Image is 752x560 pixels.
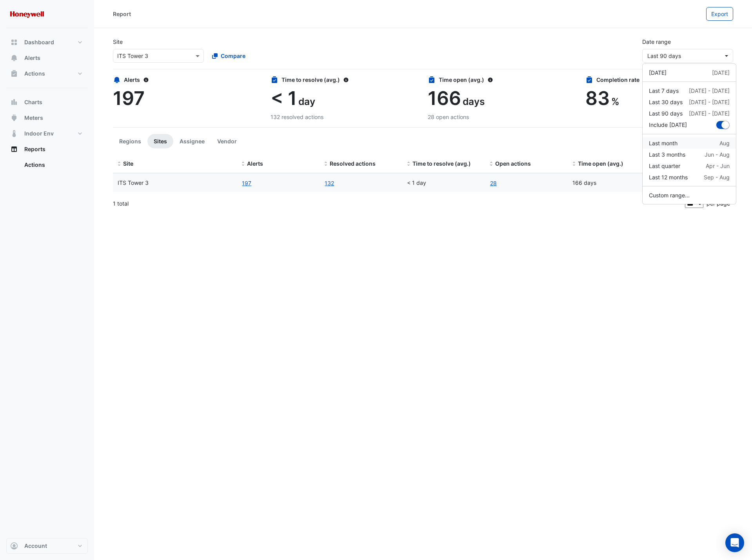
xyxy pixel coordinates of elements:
[689,87,730,95] div: [DATE] - [DATE]
[642,38,671,46] label: Date range
[211,134,243,148] button: Vendor
[643,67,736,78] button: [DATE] [DATE]
[113,134,147,148] button: Regions
[495,160,531,167] span: Open actions
[643,85,736,96] button: Last 7 days [DATE] - [DATE]
[207,49,251,63] button: Compare
[649,173,688,181] div: Last 12 months
[10,54,18,62] app-icon: Alerts
[643,108,736,119] button: Last 90 days [DATE] - [DATE]
[24,38,54,46] span: Dashboard
[10,114,18,122] app-icon: Meters
[6,126,88,141] button: Indoor Env
[6,34,88,50] button: Dashboard
[6,157,88,176] div: Reports
[24,98,42,106] span: Charts
[647,52,681,59] span: 24 Jun 25 - 22 Sep 25
[24,130,54,137] span: Indoor Env
[242,179,252,188] button: 197
[6,50,88,66] button: Alerts
[643,190,736,201] button: Custom range...
[6,66,88,81] button: Actions
[643,149,736,160] button: Last 3 months Jun - Aug
[706,162,730,170] div: Apr - Jun
[407,179,480,188] div: < 1 day
[10,145,18,153] app-icon: Reports
[649,109,683,117] div: Last 90 days
[6,110,88,126] button: Meters
[221,52,245,60] span: Compare
[113,76,261,84] div: Alerts
[10,98,18,106] app-icon: Charts
[428,113,576,121] div: 28 open actions
[643,160,736,172] button: Last quarter Apr - Jun
[24,145,45,153] span: Reports
[643,172,736,183] button: Last 12 months Sep - Aug
[712,69,730,77] div: [DATE]
[585,87,610,110] span: 83
[113,87,145,110] span: 197
[123,160,133,167] span: Site
[10,70,18,78] app-icon: Actions
[173,134,211,148] button: Assignee
[643,96,736,108] button: Last 30 days [DATE] - [DATE]
[585,76,734,84] div: Completion rate
[324,179,334,188] a: 132
[689,98,730,106] div: [DATE] - [DATE]
[18,157,88,173] a: Actions
[24,70,45,78] span: Actions
[490,179,497,188] a: 28
[330,160,376,167] span: Resolved actions
[271,87,297,110] span: < 1
[705,150,730,159] div: Jun - Aug
[706,7,733,21] button: Export
[6,538,88,554] button: Account
[649,150,685,159] div: Last 3 months
[412,160,471,167] span: Time to resolve (avg.)
[113,38,123,46] label: Site
[428,76,576,84] div: Time open (avg.)
[298,96,315,107] span: day
[24,542,47,550] span: Account
[611,96,619,107] span: %
[463,96,485,107] span: days
[271,76,419,84] div: Time to resolve (avg.)
[9,6,45,22] img: Company Logo
[711,11,728,17] span: Export
[642,63,736,204] div: dropDown
[649,98,683,106] div: Last 30 days
[271,113,419,121] div: 132 resolved actions
[428,87,461,110] span: 166
[147,134,173,148] button: Sites
[6,141,88,157] button: Reports
[649,162,680,170] div: Last quarter
[649,69,667,77] div: [DATE]
[113,194,683,213] div: 1 total
[649,121,687,129] label: Include [DATE]
[24,54,40,62] span: Alerts
[6,94,88,110] button: Charts
[689,109,730,117] div: [DATE] - [DATE]
[10,130,18,137] app-icon: Indoor Env
[649,139,678,147] div: Last month
[118,179,149,186] span: ITS Tower 3
[247,160,263,167] span: Alerts
[113,10,131,18] div: Report
[643,137,736,149] button: Last month Aug
[642,49,733,63] button: Last 90 days
[24,114,43,122] span: Meters
[572,179,646,188] div: 166 days
[10,38,18,46] app-icon: Dashboard
[704,173,730,181] div: Sep - Aug
[719,139,730,147] div: Aug
[578,160,623,167] span: Time open (avg.)
[725,533,744,552] div: Open Intercom Messenger
[649,87,679,95] div: Last 7 days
